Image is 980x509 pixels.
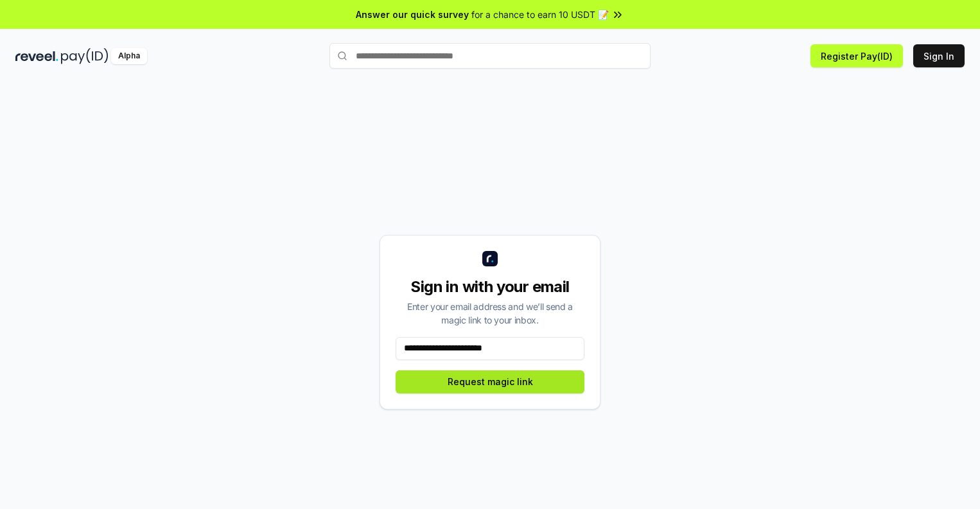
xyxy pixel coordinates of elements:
span: Answer our quick survey [356,8,469,21]
button: Sign In [913,44,965,67]
img: pay_id [61,48,109,64]
span: for a chance to earn 10 USDT 📝 [471,8,609,21]
div: Alpha [111,48,147,64]
div: Sign in with your email [396,277,584,297]
img: reveel_dark [15,48,58,64]
button: Request magic link [396,370,584,393]
button: Register Pay(ID) [810,44,903,67]
img: logo_small [482,251,498,266]
div: Enter your email address and we’ll send a magic link to your inbox. [396,300,584,327]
